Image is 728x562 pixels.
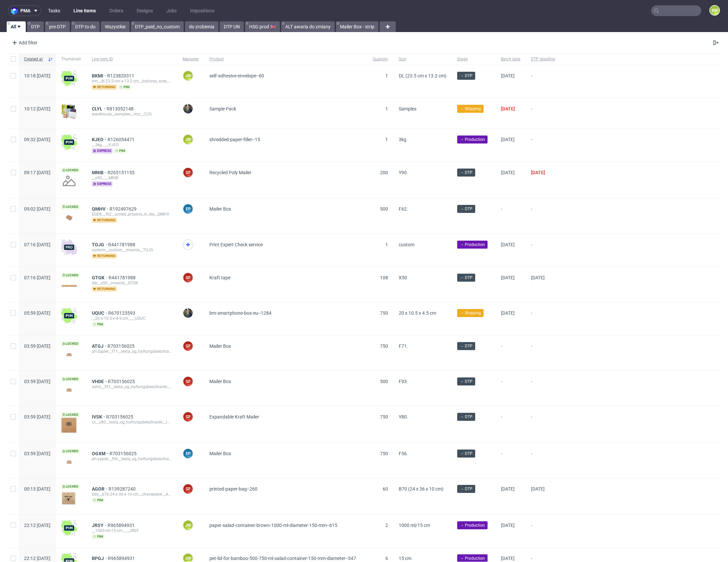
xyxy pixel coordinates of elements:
span: 60 [383,486,388,492]
span: 3kg [399,137,406,142]
span: - [531,206,555,225]
a: KJEO [92,137,108,142]
span: DTP deadline [531,56,555,62]
span: - [531,414,555,434]
span: B70 (24 x 36 x 10 cm) [399,486,443,492]
a: ALT awaria do zmiany [281,21,335,32]
span: [DATE] [501,242,515,247]
img: no_design.png [61,173,77,189]
span: [DATE] [501,73,515,78]
span: 500 [380,206,388,212]
a: Mailer Box - strip [336,21,378,32]
span: 1000 ml/15 cm [399,523,430,528]
a: Impositions [186,5,218,16]
figcaption: JW [183,135,193,144]
span: Locked [61,168,80,173]
span: 10:18 [DATE] [24,73,50,78]
div: __1000-ml-15-cm____JRSY [92,528,172,533]
span: QMHV [92,206,110,212]
figcaption: GF [183,412,193,421]
span: - [501,414,520,434]
span: 108 [380,275,388,280]
span: [DATE] [501,523,515,528]
span: 2 [385,523,388,528]
span: Mailer Box [209,206,231,212]
a: CLYL [92,106,107,111]
div: dlp__x50__moonie__GTGK [92,280,172,286]
span: → Production [460,522,485,528]
div: __y90____MNIB [92,175,172,181]
span: Product [209,56,362,62]
a: R126054471 [108,137,136,142]
span: 500 [380,379,388,384]
span: Samples [399,106,416,111]
span: → DTP [460,451,473,457]
div: Add filter [9,37,39,48]
a: R192497629 [110,206,138,212]
span: Manager [183,56,199,62]
div: ph-zapier__f71__testa_ug_haftungsbeschrankt__ATGJ [92,349,172,354]
img: logo [11,7,20,15]
span: Locked [61,449,80,454]
span: → DTP [460,275,473,281]
span: bm-smartphone-box-eu--1284 [209,310,271,316]
span: Locked [61,273,80,278]
span: 1 [385,242,388,247]
a: R670123593 [108,310,137,316]
a: DTP UN [220,21,244,32]
img: version_two_editor_design [61,350,77,359]
a: R703156025 [110,451,138,456]
span: → Shipping [460,310,481,316]
span: [DATE] [501,106,515,111]
a: R703156025 [106,414,135,419]
a: GTGK [92,275,109,280]
span: pim [118,84,131,90]
span: - [531,242,555,259]
span: express [92,148,113,154]
span: 03:59 [DATE] [24,414,50,419]
span: 750 [380,414,388,419]
span: R703156025 [108,343,136,349]
span: returning [92,253,117,259]
img: wHgJFi1I6lmhQAAAABJRU5ErkJggg== [61,308,77,324]
span: MNIB [92,170,108,175]
span: 1 [385,73,388,78]
img: wHgJFi1I6lmhQAAAABJRU5ErkJggg== [61,70,77,86]
a: TOJG [92,242,108,247]
figcaption: GF [183,168,193,177]
span: express [92,181,113,187]
span: Recycled Poly Mailer [209,170,251,175]
img: sample-icon.16e107be6ad460a3e330.png [61,103,77,119]
span: 20 x 10.5 x 4.5 cm [399,310,436,316]
span: 750 [380,451,388,456]
button: pma [8,5,41,16]
span: Y80. [399,414,408,419]
span: Expandable Kraft Mailer [209,414,259,419]
span: UQUC [92,310,108,316]
span: → DTP [460,414,473,420]
span: Thumbnail [61,56,81,62]
span: R441781988 [108,242,137,247]
a: Wszystkie [101,21,130,32]
span: - [531,523,555,539]
span: → DTP [460,343,473,349]
div: EGDK__f62__united_projects_m_ike__QMHV [92,212,172,217]
a: VHDE [92,379,108,384]
span: X50 [399,275,407,280]
a: Line Items [69,5,100,16]
span: 07:16 [DATE] [24,275,50,280]
span: 07:16 [DATE] [24,242,50,247]
figcaption: GF [183,273,193,282]
div: bds__b70-24-x-36-x-10-cm__chavepeyer__AGOR [92,492,172,497]
span: F93. [399,379,408,384]
img: Maciej Sobola [183,308,193,318]
span: → DTP [460,486,473,492]
span: pet-lid-for-bamboo-500-750-ml-salad-container-150-mm-diameter--547 [209,556,356,561]
span: Size [399,56,446,62]
img: version_two_editor_design.png [61,489,77,505]
span: F71. [399,343,408,349]
span: printed-paper-bag--260 [209,486,257,492]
